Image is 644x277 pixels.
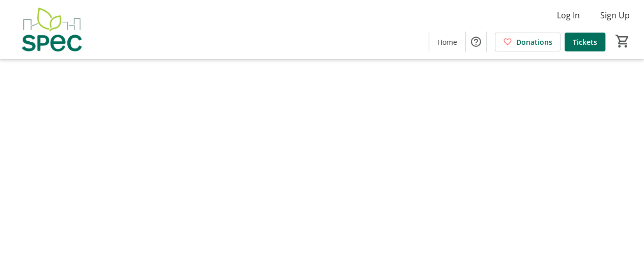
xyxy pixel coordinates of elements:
a: Tickets [565,33,605,51]
button: Help [466,32,486,52]
span: Tickets [573,37,597,47]
img: SPEC's Logo [6,4,97,55]
span: Sign Up [600,9,630,21]
a: Donations [495,33,561,51]
span: Log In [557,9,580,21]
a: Home [429,33,465,51]
button: Log In [549,7,588,23]
button: Sign Up [592,7,638,23]
span: Donations [516,37,552,47]
button: Cart [613,32,632,50]
span: Home [437,37,457,47]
